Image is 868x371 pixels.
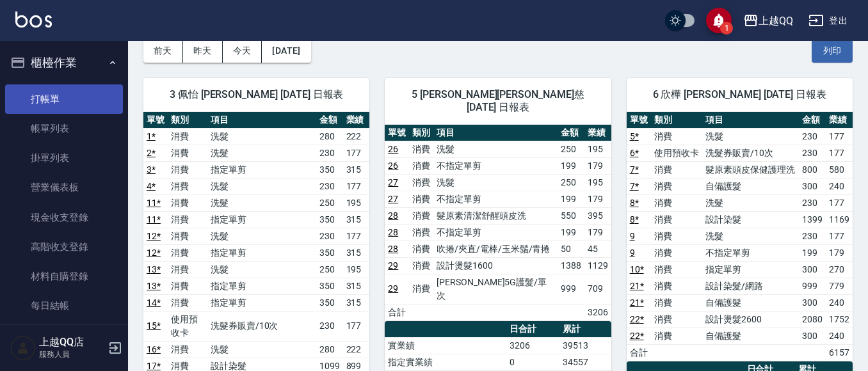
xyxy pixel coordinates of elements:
td: 洗髮 [702,128,799,145]
a: 26 [388,144,398,154]
td: 消費 [651,278,702,294]
a: 29 [388,260,398,271]
td: 779 [826,278,853,294]
td: 350 [316,294,343,311]
th: 單號 [143,112,168,129]
h5: 上越QQ店 [39,336,104,349]
a: 28 [388,210,398,221]
td: 300 [799,178,826,194]
img: Logo [15,12,52,28]
td: 洗髮 [433,141,558,157]
td: 2080 [799,311,826,328]
th: 單號 [385,125,409,141]
td: 指定單剪 [702,261,799,278]
span: 6 欣樺 [PERSON_NAME] [DATE] 日報表 [642,88,837,101]
td: 195 [584,174,611,191]
th: 日合計 [506,321,560,338]
td: 洗髮券販賣/10次 [702,145,799,161]
a: 排班表 [5,321,123,351]
td: 消費 [409,191,433,207]
td: 消費 [409,274,433,304]
button: 前天 [143,39,183,63]
td: 消費 [651,161,702,178]
td: 179 [826,244,853,261]
td: 230 [799,128,826,145]
a: 29 [388,283,398,294]
td: 230 [799,145,826,161]
td: 222 [343,128,370,145]
td: 消費 [409,207,433,224]
td: 消費 [168,145,207,161]
td: 設計燙髮1600 [433,257,558,274]
td: 315 [343,278,370,294]
td: 550 [558,207,584,224]
td: 350 [316,161,343,178]
td: 消費 [409,174,433,191]
td: 350 [316,211,343,228]
td: 45 [584,241,611,257]
td: 199 [558,157,584,174]
td: 709 [584,274,611,304]
td: 222 [343,341,370,358]
td: 315 [343,211,370,228]
td: 設計燙髮2600 [702,311,799,328]
td: 消費 [168,194,207,211]
td: 髮原素清潔舒醒頭皮洗 [433,207,558,224]
td: 消費 [168,128,207,145]
a: 每日結帳 [5,291,123,320]
div: 上越QQ [759,13,793,29]
a: 26 [388,161,398,171]
td: 1129 [584,257,611,274]
th: 類別 [409,125,433,141]
td: 洗髮 [702,228,799,244]
a: 帳單列表 [5,114,123,143]
td: 50 [558,241,584,257]
table: a dense table [627,112,853,361]
a: 28 [388,227,398,237]
td: 199 [558,224,584,241]
td: 消費 [651,294,702,311]
td: 250 [558,174,584,191]
td: 髮原素頭皮保健護理洗 [702,161,799,178]
td: 195 [584,141,611,157]
td: 0 [506,354,560,370]
th: 項目 [433,125,558,141]
td: 177 [826,194,853,211]
td: 315 [343,294,370,311]
a: 28 [388,244,398,254]
th: 業績 [826,112,853,129]
td: 吹捲/夾直/電棒/玉米鬚/青捲 [433,241,558,257]
a: 27 [388,194,398,204]
button: 登出 [803,9,853,33]
td: 指定單剪 [207,161,316,178]
td: 280 [316,341,343,358]
td: 指定單剪 [207,244,316,261]
img: Person [10,335,36,361]
td: 179 [584,157,611,174]
td: 消費 [168,178,207,194]
a: 27 [388,177,398,187]
td: 消費 [168,244,207,261]
a: 掛單列表 [5,143,123,173]
td: 999 [799,278,826,294]
th: 類別 [651,112,702,129]
td: 300 [799,328,826,344]
td: 洗髮券販賣/10次 [207,311,316,341]
td: 實業績 [385,337,506,354]
td: 199 [558,191,584,207]
td: 177 [826,128,853,145]
td: 300 [799,294,826,311]
td: 179 [584,191,611,207]
td: 177 [343,145,370,161]
td: 使用預收卡 [168,311,207,341]
td: 洗髮 [207,261,316,278]
button: 昨天 [183,39,223,63]
td: 999 [558,274,584,304]
td: 350 [316,278,343,294]
td: 3206 [506,337,560,354]
td: 消費 [168,228,207,244]
th: 金額 [316,112,343,129]
td: 230 [316,311,343,341]
td: 不指定單剪 [433,224,558,241]
td: 消費 [168,341,207,358]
